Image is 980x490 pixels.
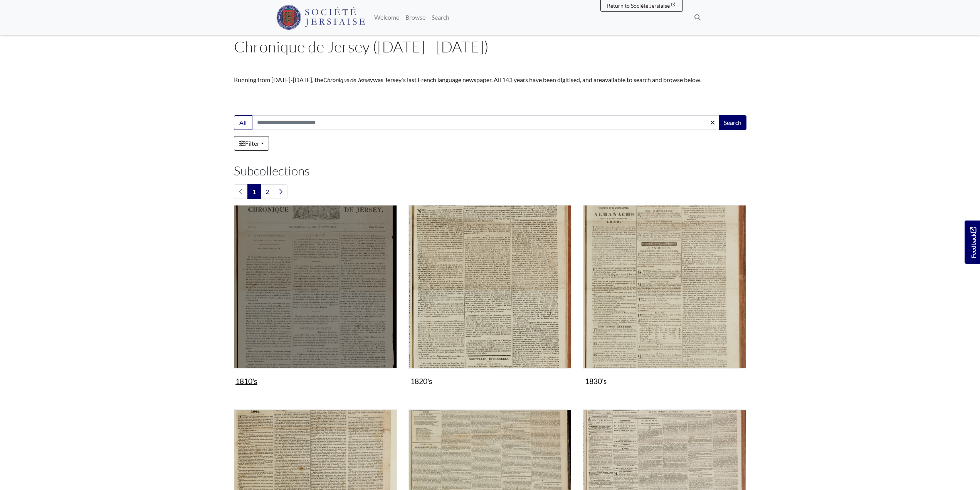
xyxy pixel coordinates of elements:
a: Browse [402,10,429,25]
div: Subcollection [228,205,403,400]
button: All [234,115,252,130]
p: Running from [DATE]-[DATE], the was Jersey's last French language newspaper. All 143 years have b... [234,75,746,84]
span: Goto page 1 [247,184,261,199]
li: Previous page [234,184,248,199]
h2: Subcollections [234,163,746,178]
a: Would you like to provide feedback? [965,221,980,264]
span: Feedback [968,227,978,258]
a: 1810's 1810's [234,205,397,389]
input: Search this collection... [252,115,719,130]
a: Next page [274,184,287,199]
div: Subcollection [577,205,752,400]
h1: Chronique de Jersey ([DATE] - [DATE]) [234,37,746,56]
a: 1820's 1820's [408,205,572,389]
img: 1830's [583,205,746,368]
div: Subcollection [403,205,577,400]
a: Goto page 2 [261,184,274,199]
span: Return to Société Jersiaise [607,2,670,9]
a: Société Jersiaise logo [276,3,365,32]
img: 1810's [234,205,397,368]
nav: pagination [234,184,746,199]
em: Chronique de Jersey [323,76,373,83]
a: Welcome [371,10,402,25]
a: Filter [234,136,269,151]
img: Société Jersiaise [276,5,365,30]
a: 1830's 1830's [583,205,746,389]
a: Search [429,10,452,25]
img: 1820's [408,205,572,368]
button: Search [719,115,746,130]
